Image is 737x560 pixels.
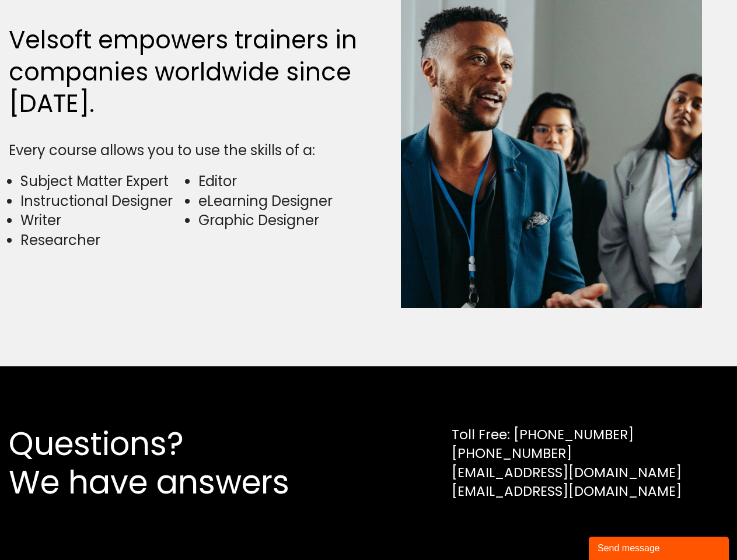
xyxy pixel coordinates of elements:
[198,211,362,230] li: Graphic Designer
[20,191,184,211] li: Instructional Designer
[9,24,363,120] h2: Velsoft empowers trainers in companies worldwide since [DATE].
[20,171,184,191] li: Subject Matter Expert
[198,191,362,211] li: eLearning Designer
[9,425,331,502] h2: Questions? We have answers
[452,425,682,501] div: Toll Free: [PHONE_NUMBER] [PHONE_NUMBER] [EMAIL_ADDRESS][DOMAIN_NAME] [EMAIL_ADDRESS][DOMAIN_NAME]
[589,534,731,560] iframe: chat widget
[198,171,362,191] li: Editor
[20,230,184,250] li: Researcher
[20,211,184,230] li: Writer
[9,141,363,160] div: Every course allows you to use the skills of a:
